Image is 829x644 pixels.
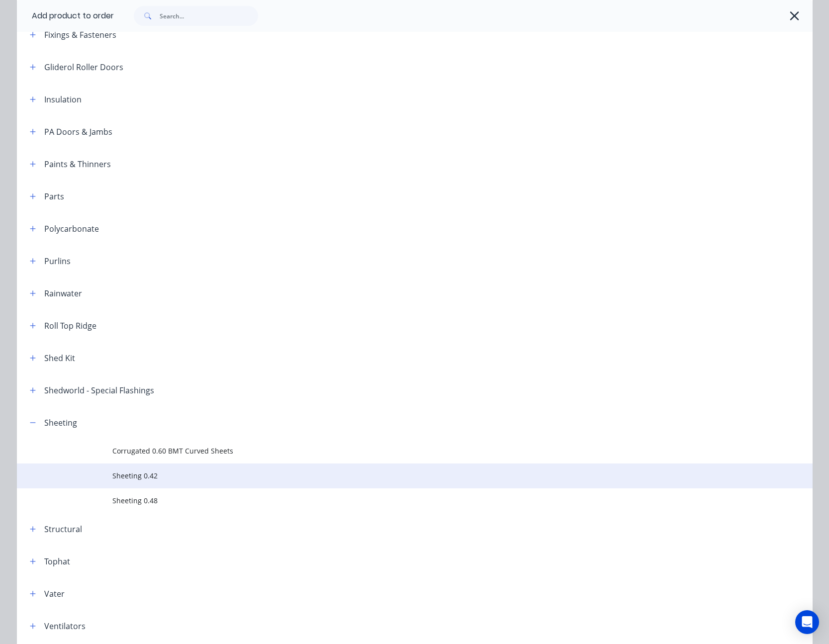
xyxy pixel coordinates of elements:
[112,470,672,481] span: Sheeting 0.42
[44,29,116,41] div: Fixings & Fasteners
[44,287,82,299] div: Rainwater
[112,495,672,506] span: Sheeting 0.48
[44,320,96,332] div: Roll Top Ridge
[44,190,64,202] div: Parts
[44,555,70,567] div: Tophat
[44,223,99,235] div: Polycarbonate
[44,620,86,632] div: Ventilators
[795,610,819,634] div: Open Intercom Messenger
[160,6,258,26] input: Search...
[44,352,75,364] div: Shed Kit
[44,417,77,429] div: Sheeting
[44,384,154,396] div: Shedworld - Special Flashings
[44,158,111,170] div: Paints & Thinners
[112,446,672,456] span: Corrugated 0.60 BMT Curved Sheets
[44,255,71,267] div: Purlins
[44,523,82,535] div: Structural
[44,61,123,73] div: Gliderol Roller Doors
[44,126,112,138] div: PA Doors & Jambs
[44,588,65,600] div: Vater
[44,93,82,105] div: Insulation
